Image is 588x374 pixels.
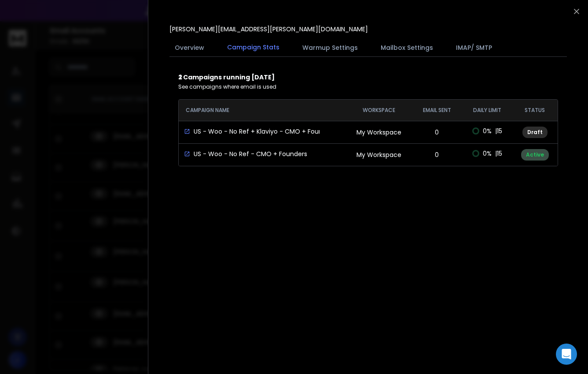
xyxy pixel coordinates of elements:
th: CAMPAIGN NAME [179,100,346,121]
div: Open Intercom Messenger [556,344,577,365]
button: Overview [169,38,209,57]
th: Workspace [346,100,412,121]
button: Mailbox Settings [375,38,438,57]
b: 2 [178,73,183,82]
p: [PERSON_NAME][EMAIL_ADDRESS][PERSON_NAME][DOMAIN_NAME] [169,25,368,34]
p: See campaigns where email is used [178,83,558,90]
td: My Workspace [346,121,412,143]
button: IMAP/ SMTP [451,38,497,57]
button: Campaign Stats [222,37,285,58]
button: Warmup Settings [297,38,363,57]
td: US - Woo - No Ref - CMO + Founders [179,144,320,164]
span: 0 % [483,149,492,158]
td: My Workspace [346,143,412,166]
th: STATUS [512,100,558,121]
th: DAILY LIMIT [462,100,512,121]
div: Draft [522,127,548,138]
td: US - Woo - No Ref + Klaviyo - CMO + Founders [179,122,320,141]
th: EMAIL SENT [412,100,462,121]
div: Active [521,149,549,161]
td: 0 [412,143,462,166]
td: 0 [412,121,462,143]
span: 0 % [483,127,492,135]
p: Campaigns running [DATE] [178,73,558,82]
td: | 15 [462,144,512,163]
td: | 15 [462,121,512,141]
